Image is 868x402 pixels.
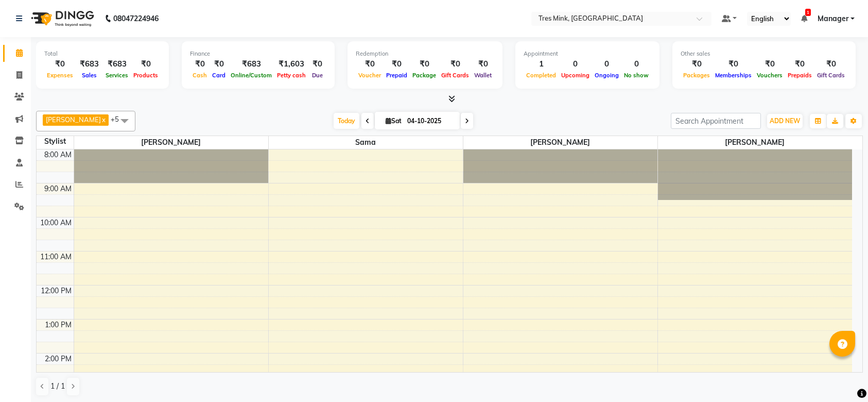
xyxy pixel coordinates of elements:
[410,72,439,79] span: Package
[274,58,308,70] div: ₹1,603
[801,14,807,23] a: 1
[309,72,325,79] span: Due
[681,72,713,79] span: Packages
[50,381,65,392] span: 1 / 1
[805,9,811,16] span: 1
[814,58,847,70] div: ₹0
[356,58,384,70] div: ₹0
[621,72,651,79] span: No show
[681,49,847,58] div: Other sales
[46,115,101,124] span: [PERSON_NAME]
[228,72,274,79] span: Online/Custom
[308,58,326,70] div: ₹0
[356,49,494,58] div: Redemption
[37,136,74,147] div: Stylist
[785,58,814,70] div: ₹0
[559,72,592,79] span: Upcoming
[404,113,456,129] input: 2025-10-04
[131,58,161,70] div: ₹0
[210,58,228,70] div: ₹0
[38,217,74,228] div: 10:00 AM
[190,72,210,79] span: Cash
[767,114,803,128] button: ADD NEW
[190,58,210,70] div: ₹0
[410,58,439,70] div: ₹0
[44,58,76,70] div: ₹0
[524,58,559,70] div: 1
[439,58,472,70] div: ₹0
[228,58,274,70] div: ₹683
[131,72,161,79] span: Products
[754,58,785,70] div: ₹0
[269,136,463,149] span: Sama
[818,13,848,24] span: Manager
[274,72,308,79] span: Petty cash
[754,72,785,79] span: Vouchers
[76,58,103,70] div: ₹683
[74,136,268,149] span: [PERSON_NAME]
[681,58,713,70] div: ₹0
[356,72,384,79] span: Voucher
[384,72,410,79] span: Prepaid
[814,72,847,79] span: Gift Cards
[472,58,494,70] div: ₹0
[592,72,621,79] span: Ongoing
[559,58,592,70] div: 0
[383,117,404,125] span: Sat
[38,252,74,262] div: 11:00 AM
[103,72,131,79] span: Services
[101,115,106,124] a: x
[463,136,657,149] span: [PERSON_NAME]
[42,183,74,194] div: 9:00 AM
[103,58,131,70] div: ₹683
[825,361,858,392] iframe: chat widget
[621,58,651,70] div: 0
[770,117,800,125] span: ADD NEW
[190,49,326,58] div: Finance
[43,320,74,330] div: 1:00 PM
[111,115,127,123] span: +5
[658,136,853,149] span: [PERSON_NAME]
[671,113,761,129] input: Search Appointment
[785,72,814,79] span: Prepaids
[44,72,76,79] span: Expenses
[524,72,559,79] span: Completed
[44,49,161,58] div: Total
[210,72,228,79] span: Card
[384,58,410,70] div: ₹0
[26,4,97,33] img: logo
[79,72,99,79] span: Sales
[713,72,754,79] span: Memberships
[334,113,359,129] span: Today
[113,4,159,33] b: 08047224946
[524,49,651,58] div: Appointment
[439,72,472,79] span: Gift Cards
[39,286,74,296] div: 12:00 PM
[592,58,621,70] div: 0
[42,149,74,160] div: 8:00 AM
[472,72,494,79] span: Wallet
[713,58,754,70] div: ₹0
[43,354,74,364] div: 2:00 PM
